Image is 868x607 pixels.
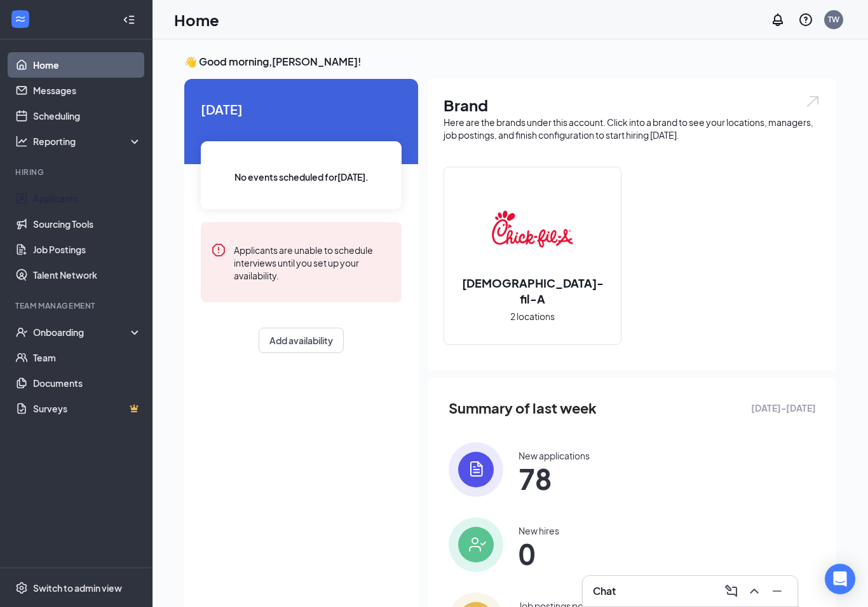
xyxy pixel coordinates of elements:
[15,326,28,338] svg: UserCheck
[33,262,142,288] a: Talent Network
[767,581,787,601] button: Minimize
[33,582,122,594] div: Switch to admin view
[201,99,402,119] span: [DATE]
[15,582,28,594] svg: Settings
[444,275,621,307] h2: [DEMOGRAPHIC_DATA]-fil-A
[770,583,785,599] svg: Minimize
[492,188,573,270] img: Chick-fil-A
[33,370,142,396] a: Documents
[15,167,139,178] div: Hiring
[234,170,369,184] span: No events scheduled for [DATE] .
[449,517,503,572] img: icon
[15,300,139,311] div: Team Management
[751,401,816,415] span: [DATE] - [DATE]
[510,309,555,323] span: 2 locations
[593,584,616,598] h3: Chat
[519,542,559,565] span: 0
[15,135,28,148] svg: Analysis
[825,564,855,594] div: Open Intercom Messenger
[798,12,813,27] svg: QuestionInfo
[211,242,226,258] svg: Error
[828,14,839,25] div: TW
[174,9,219,31] h1: Home
[259,328,344,353] button: Add availability
[33,237,142,262] a: Job Postings
[33,345,142,370] a: Team
[519,467,590,490] span: 78
[449,397,597,419] span: Summary of last week
[721,581,742,601] button: ComposeMessage
[33,186,142,211] a: Applicants
[33,211,142,237] a: Sourcing Tools
[33,78,142,103] a: Messages
[123,13,135,26] svg: Collapse
[33,52,142,78] a: Home
[14,13,27,25] svg: WorkstreamLogo
[444,94,821,116] h1: Brand
[33,103,142,129] a: Scheduling
[804,94,821,109] img: open.6027fd2a22e1237b5b06.svg
[770,12,785,27] svg: Notifications
[184,55,836,69] h3: 👋 Good morning, [PERSON_NAME] !
[33,326,131,338] div: Onboarding
[33,396,142,421] a: SurveysCrown
[747,583,762,599] svg: ChevronUp
[449,442,503,497] img: icon
[744,581,764,601] button: ChevronUp
[33,135,142,148] div: Reporting
[519,524,559,537] div: New hires
[519,449,590,462] div: New applications
[444,116,821,141] div: Here are the brands under this account. Click into a brand to see your locations, managers, job p...
[234,242,391,282] div: Applicants are unable to schedule interviews until you set up your availability.
[724,583,739,599] svg: ComposeMessage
